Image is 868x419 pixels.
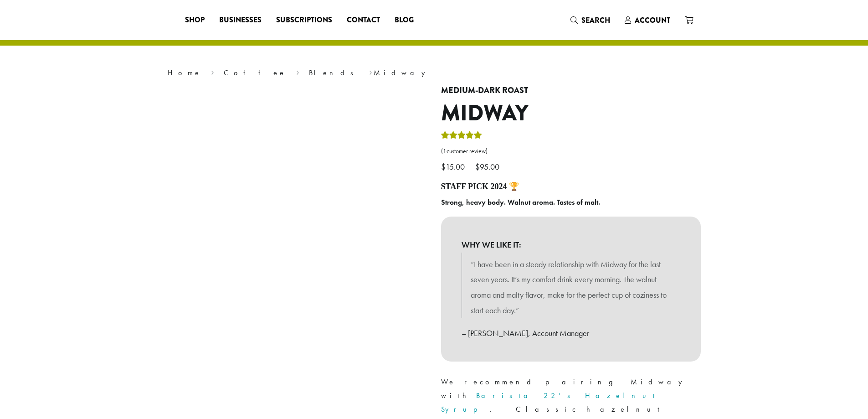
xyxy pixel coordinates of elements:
[475,161,502,172] bdi: 95.00
[387,13,421,27] a: Blog
[441,182,701,192] h4: STAFF PICK 2024 🏆
[168,68,201,78] a: Home
[441,391,658,414] a: Barista 22’s Hazelnut Syrup
[309,68,360,78] a: Blends
[269,13,339,27] a: Subscriptions
[185,15,205,26] span: Shop
[296,64,299,78] span: ›
[347,15,380,26] span: Contact
[441,147,701,156] a: (1customer review)
[475,161,480,172] span: $
[219,15,262,26] span: Businesses
[441,161,467,172] bdi: 15.00
[178,13,212,27] a: Shop
[441,130,482,144] div: Rated 5.00 out of 5
[276,15,332,26] span: Subscriptions
[339,13,387,27] a: Contact
[212,13,269,27] a: Businesses
[563,13,617,28] a: Search
[369,64,372,78] span: ›
[441,161,446,172] span: $
[617,13,678,28] a: Account
[441,100,701,127] h1: Midway
[168,67,701,78] nav: Breadcrumb
[395,15,414,26] span: Blog
[581,15,610,26] span: Search
[469,161,473,172] span: –
[441,86,701,96] h4: Medium-Dark Roast
[224,68,286,78] a: Coffee
[211,64,214,78] span: ›
[462,326,680,341] p: – [PERSON_NAME], Account Manager
[462,237,680,253] b: WHY WE LIKE IT:
[443,147,447,155] span: 1
[635,15,670,26] span: Account
[441,197,600,207] b: Strong, heavy body. Walnut aroma. Tastes of malt.
[471,257,671,318] p: “I have been in a steady relationship with Midway for the last seven years. It’s my comfort drink...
